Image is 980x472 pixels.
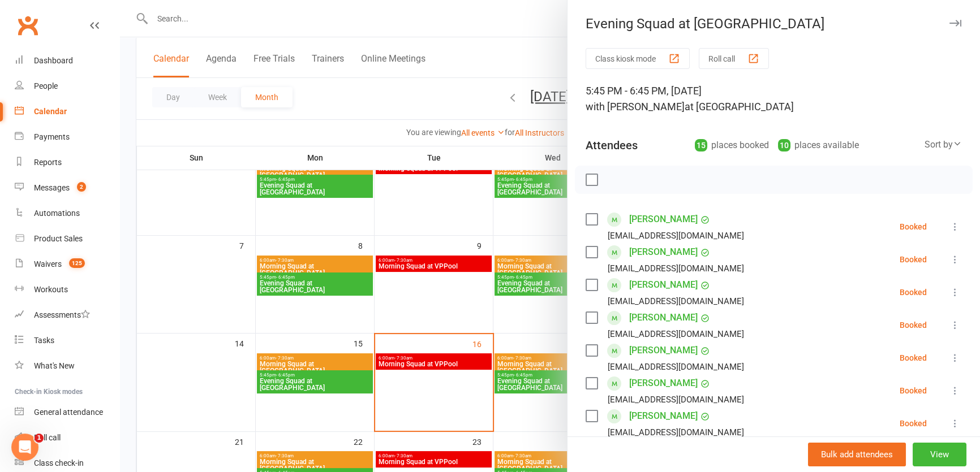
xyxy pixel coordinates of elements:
a: Payments [15,124,119,150]
a: Roll call [15,425,119,451]
span: 2 [77,182,86,192]
div: Roll call [34,433,61,442]
div: Evening Squad at [GEOGRAPHIC_DATA] [568,16,980,32]
iframe: Intercom live chat [11,434,38,461]
div: Tasks [34,336,54,345]
a: Calendar [15,99,119,124]
div: 5:45 PM - 6:45 PM, [DATE] [586,83,962,115]
div: Assessments [34,310,90,319]
div: What's New [34,361,75,370]
button: Roll call [699,48,769,69]
div: [EMAIL_ADDRESS][DOMAIN_NAME] [608,261,744,276]
span: at [GEOGRAPHIC_DATA] [685,101,794,112]
a: [PERSON_NAME] [629,309,698,327]
a: [PERSON_NAME] [629,407,698,425]
button: View [913,443,966,466]
a: Waivers 125 [15,252,119,277]
div: Booked [900,387,927,395]
button: Class kiosk mode [586,48,690,69]
div: Booked [900,321,927,329]
a: [PERSON_NAME] [629,276,698,294]
a: Workouts [15,277,119,302]
a: [PERSON_NAME] [629,341,698,360]
div: Booked [900,354,927,362]
div: Booked [900,288,927,296]
div: Workouts [34,285,68,294]
a: Assessments [15,302,119,328]
span: 1 [35,434,44,443]
div: Booked [900,256,927,263]
div: Booked [900,223,927,231]
div: Booked [900,419,927,427]
div: [EMAIL_ADDRESS][DOMAIN_NAME] [608,360,744,374]
div: [EMAIL_ADDRESS][DOMAIN_NAME] [608,425,744,440]
div: Calendar [34,107,67,116]
a: Tasks [15,328,119,353]
button: Bulk add attendees [808,443,906,466]
span: with [PERSON_NAME] [586,101,685,112]
a: [PERSON_NAME] [629,243,698,261]
a: Reports [15,150,119,175]
a: Dashboard [15,48,119,73]
div: places booked [695,137,769,153]
a: Product Sales [15,226,119,252]
a: Messages 2 [15,175,119,201]
div: Sort by [925,137,962,152]
div: General attendance [34,408,103,417]
div: Waivers [34,259,62,269]
a: What's New [15,353,119,379]
div: 15 [695,139,707,151]
div: [EMAIL_ADDRESS][DOMAIN_NAME] [608,327,744,341]
a: Automations [15,201,119,226]
div: Automations [34,209,80,218]
div: [EMAIL_ADDRESS][DOMAIN_NAME] [608,294,744,309]
div: Reports [34,158,62,167]
a: Clubworx [14,11,42,40]
a: People [15,73,119,99]
span: 125 [69,258,85,268]
a: [PERSON_NAME] [629,210,698,228]
div: Class check-in [34,458,84,467]
a: General attendance kiosk mode [15,400,119,425]
div: Messages [34,183,70,192]
a: [PERSON_NAME] [629,374,698,392]
div: People [34,81,58,90]
div: 10 [778,139,790,151]
div: Payments [34,132,70,141]
div: places available [778,137,859,153]
div: Attendees [586,137,638,153]
div: Dashboard [34,56,73,65]
div: [EMAIL_ADDRESS][DOMAIN_NAME] [608,228,744,243]
div: Product Sales [34,234,83,243]
div: [EMAIL_ADDRESS][DOMAIN_NAME] [608,392,744,407]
